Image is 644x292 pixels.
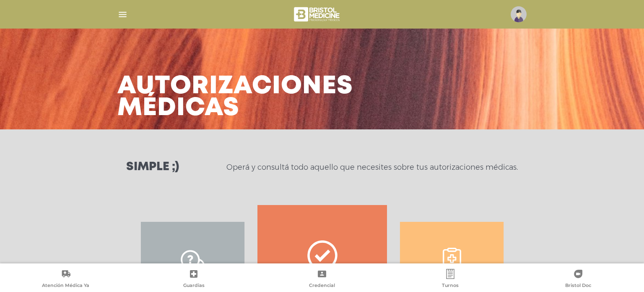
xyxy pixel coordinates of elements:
a: Atención Médica Ya [2,269,130,290]
h3: Simple ;) [126,161,179,173]
span: Bristol Doc [565,282,591,290]
img: profile-placeholder.svg [511,6,527,22]
img: Cober_menu-lines-white.svg [117,9,128,20]
img: bristol-medicine-blanco.png [293,4,343,24]
span: Guardias [183,282,205,290]
a: Credencial [258,269,386,290]
span: Turnos [442,282,459,290]
p: Operá y consultá todo aquello que necesites sobre tus autorizaciones médicas. [226,162,518,172]
a: Bristol Doc [514,269,642,290]
span: Credencial [309,282,335,290]
a: Turnos [386,269,514,290]
h3: Autorizaciones médicas [117,76,353,119]
span: Atención Médica Ya [42,282,89,290]
a: Guardias [130,269,258,290]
